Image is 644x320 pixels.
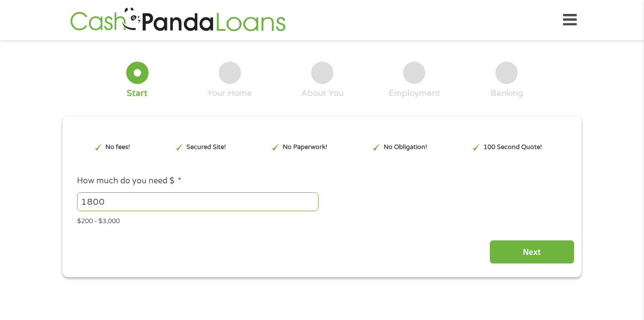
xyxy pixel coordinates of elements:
[67,6,289,34] img: GetLoanNow Logo
[389,88,440,99] div: Employment
[127,88,148,99] div: Start
[490,88,523,99] div: Banking
[283,143,327,152] p: No Paperwork!
[301,88,343,99] div: About You
[489,240,574,264] input: Next
[77,176,181,186] label: How much do you need $
[105,143,130,152] p: No fees!
[207,88,252,99] div: Your Home
[77,213,567,227] div: $200 - $3,000
[186,143,226,152] p: Secured Site!
[483,143,542,152] p: 100 Second Quote!
[384,143,427,152] p: No Obligation!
